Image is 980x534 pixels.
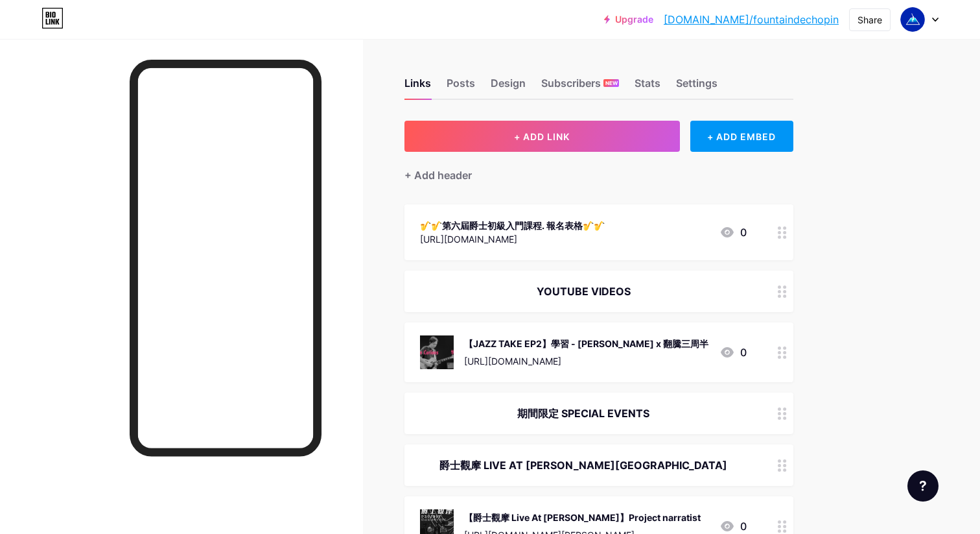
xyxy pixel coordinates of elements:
[605,79,618,87] span: NEW
[635,75,660,99] div: Stats
[719,518,747,534] div: 0
[690,121,793,152] div: + ADD EMBED
[464,354,708,368] div: [URL][DOMAIN_NAME]
[447,75,475,99] div: Posts
[420,219,605,232] div: 🎷🎷第六屆爵士初級入門課程. 報名表格🎷🎷
[420,232,605,246] div: [URL][DOMAIN_NAME]
[491,75,526,99] div: Design
[604,14,653,25] a: Upgrade
[464,511,701,524] div: 【爵士觀摩 Live At [PERSON_NAME]】Project narratist
[719,345,747,360] div: 0
[857,13,882,27] div: Share
[420,284,747,299] div: YOUTUBE VIDEOS
[464,337,708,350] div: 【JAZZ TAKE EP2】學習 - [PERSON_NAME] x 翻騰三周半
[420,335,454,369] img: 【JAZZ TAKE EP2】學習 - Jan Curious x 翻騰三周半
[541,75,619,99] div: Subscribers
[404,75,431,99] div: Links
[420,457,747,473] div: 爵士觀摩 LIVE AT [PERSON_NAME][GEOGRAPHIC_DATA]
[900,7,925,32] img: fountaindechopin
[514,131,570,142] span: + ADD LINK
[404,167,472,183] div: + Add header
[420,406,747,421] div: 期間限定 SPECIAL EVENTS
[404,121,680,152] button: + ADD LINK
[676,75,717,99] div: Settings
[664,12,839,27] a: [DOMAIN_NAME]/fountaindechopin
[719,225,747,240] div: 0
